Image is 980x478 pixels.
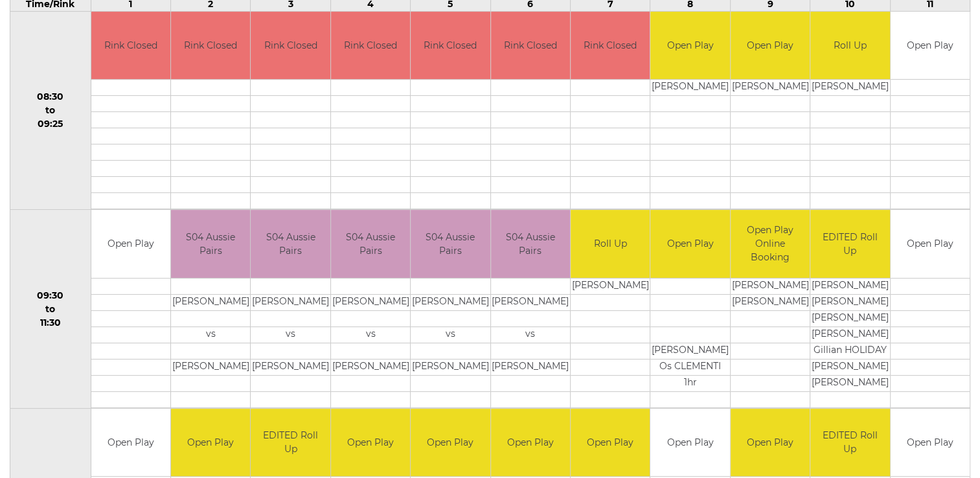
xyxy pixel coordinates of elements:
td: Rink Closed [171,12,250,80]
td: [PERSON_NAME] [331,294,410,310]
td: Open Play [650,210,729,278]
td: [PERSON_NAME] [491,359,570,375]
td: Rink Closed [571,12,650,80]
td: Open Play [731,409,810,477]
td: EDITED Roll Up [251,409,330,477]
td: [PERSON_NAME] [810,359,889,375]
td: 08:30 to 09:25 [10,11,91,210]
td: [PERSON_NAME] [411,294,490,310]
td: Rink Closed [331,12,410,80]
td: vs [491,326,570,343]
td: [PERSON_NAME] [810,278,889,294]
td: Open Play [891,409,970,477]
td: Open Play [91,210,170,278]
td: S04 Aussie Pairs [411,210,490,278]
td: [PERSON_NAME] [571,278,650,294]
td: Open Play [731,12,810,80]
td: [PERSON_NAME] [810,326,889,343]
td: [PERSON_NAME] [251,294,330,310]
td: Open Play [491,409,570,477]
td: 09:30 to 11:30 [10,210,91,409]
td: vs [251,326,330,343]
td: [PERSON_NAME] [411,359,490,375]
td: EDITED Roll Up [810,409,889,477]
td: Rink Closed [411,12,490,80]
td: Open Play [891,12,970,80]
td: Open Play [91,409,170,477]
td: [PERSON_NAME] [810,294,889,310]
td: vs [331,326,410,343]
td: [PERSON_NAME] [731,294,810,310]
td: Os CLEMENTI [650,359,729,375]
td: Roll Up [810,12,889,80]
td: Rink Closed [251,12,330,80]
td: S04 Aussie Pairs [251,210,330,278]
td: [PERSON_NAME] [171,294,250,310]
td: [PERSON_NAME] [491,294,570,310]
td: [PERSON_NAME] [650,80,729,96]
td: Open Play [571,409,650,477]
td: S04 Aussie Pairs [331,210,410,278]
td: [PERSON_NAME] [251,359,330,375]
td: Open Play Online Booking [731,210,810,278]
td: Gillian HOLIDAY [810,343,889,359]
td: S04 Aussie Pairs [171,210,250,278]
td: [PERSON_NAME] [331,359,410,375]
td: 1hr [650,375,729,391]
td: [PERSON_NAME] [810,80,889,96]
td: Open Play [650,12,729,80]
td: Open Play [891,210,970,278]
td: [PERSON_NAME] [650,343,729,359]
td: S04 Aussie Pairs [491,210,570,278]
td: EDITED Roll Up [810,210,889,278]
td: Rink Closed [91,12,170,80]
td: [PERSON_NAME] [810,310,889,326]
td: [PERSON_NAME] [731,80,810,96]
td: Open Play [650,409,729,477]
td: Open Play [411,409,490,477]
td: Open Play [171,409,250,477]
td: Open Play [331,409,410,477]
td: vs [411,326,490,343]
td: vs [171,326,250,343]
td: [PERSON_NAME] [171,359,250,375]
td: Roll Up [571,210,650,278]
td: [PERSON_NAME] [731,278,810,294]
td: Rink Closed [491,12,570,80]
td: [PERSON_NAME] [810,375,889,391]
